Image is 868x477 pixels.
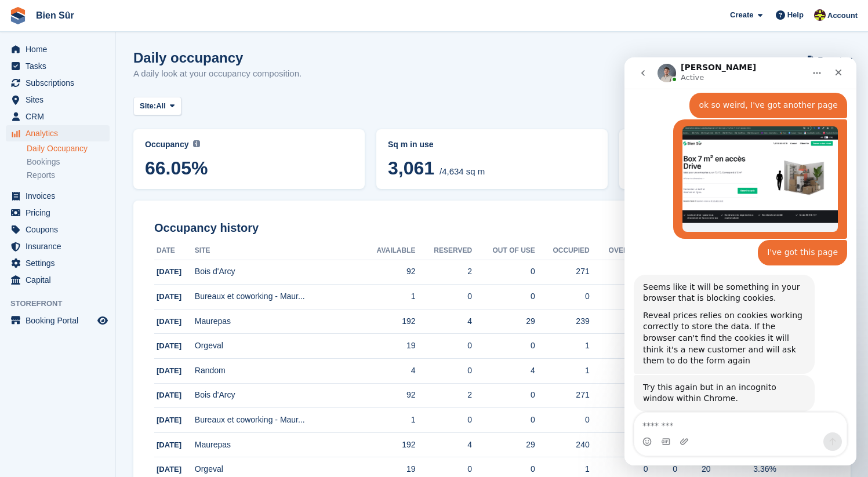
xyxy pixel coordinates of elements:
span: 3,061 [388,158,434,179]
td: 4 [358,359,415,384]
span: Analytics [26,125,95,141]
a: menu [6,312,110,329]
a: Preview store [96,314,110,327]
a: menu [6,272,110,288]
span: Sq m in use [388,140,434,149]
a: Reports [27,170,110,181]
span: 66.05% [145,158,353,179]
td: Maurepas [195,432,358,457]
td: 0 [472,383,535,408]
td: Bois d'Arcy [195,383,358,408]
div: 0 [590,365,648,377]
div: 1 [535,340,590,352]
th: Site [195,242,358,260]
div: 0 [590,414,648,426]
th: Occupied [535,242,590,260]
div: 1 [535,463,590,475]
button: Site: All [133,97,181,116]
span: Account [827,10,858,21]
th: Date [154,242,195,260]
span: Coupons [26,221,95,238]
div: 271 [535,265,590,278]
abbr: Current breakdown of sq m occupied [388,139,596,151]
td: 4 [416,432,473,457]
span: Settings [26,255,95,271]
a: menu [6,41,110,57]
span: [DATE] [157,465,181,474]
div: 7 [590,389,648,401]
span: Occupancy [145,140,188,149]
a: menu [6,205,110,221]
span: All [156,100,166,112]
td: Bureaux et coworking - Maur... [195,408,358,433]
span: Capital [26,272,95,288]
p: A daily look at your occupancy composition. [133,67,302,81]
a: menu [6,221,110,238]
th: Available [358,242,415,260]
td: 2 [416,383,473,408]
td: 1 [358,285,415,309]
div: 0 [535,290,590,303]
div: 239 [535,315,590,327]
span: [DATE] [157,366,181,375]
a: menu [6,255,110,271]
span: Tasks [26,58,95,74]
span: Pricing [26,205,95,221]
a: menu [6,58,110,74]
span: Sites [26,92,95,108]
div: 0 [590,340,648,352]
span: [DATE] [157,317,181,326]
a: menu [6,92,110,108]
div: 0 [590,463,648,475]
span: Home [26,41,95,57]
th: Reserved [416,242,473,260]
abbr: Current percentage of sq m occupied [145,139,353,151]
div: 8 [590,315,648,327]
span: Export [818,54,842,65]
a: menu [6,238,110,254]
span: Storefront [10,298,115,309]
span: Help [787,9,804,21]
div: 7 [590,439,648,451]
td: 0 [472,260,535,285]
th: Out of Use [472,242,535,260]
td: 0 [472,334,535,359]
h2: Occupancy history [154,221,830,235]
td: 4 [472,359,535,384]
img: Marie Tran [814,9,826,21]
div: 0 [590,290,648,303]
div: 271 [535,389,590,401]
td: 92 [358,383,415,408]
td: Random [195,359,358,384]
span: Booking Portal [26,312,95,329]
td: 2 [416,260,473,285]
div: 0 [535,414,590,426]
span: CRM [26,108,95,125]
div: 0 [648,463,677,475]
a: Bookings [27,156,110,168]
div: 1 [535,365,590,377]
td: Bois d'Arcy [195,260,358,285]
td: Orgeval [195,334,358,359]
img: icon-info-grey-7440780725fd019a000dd9b08b2336e03edf1995a4989e88bcd33f0948082b44.svg [193,140,200,147]
td: 192 [358,309,415,334]
span: Create [730,9,753,21]
td: 0 [416,285,473,309]
div: 240 [535,439,590,451]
